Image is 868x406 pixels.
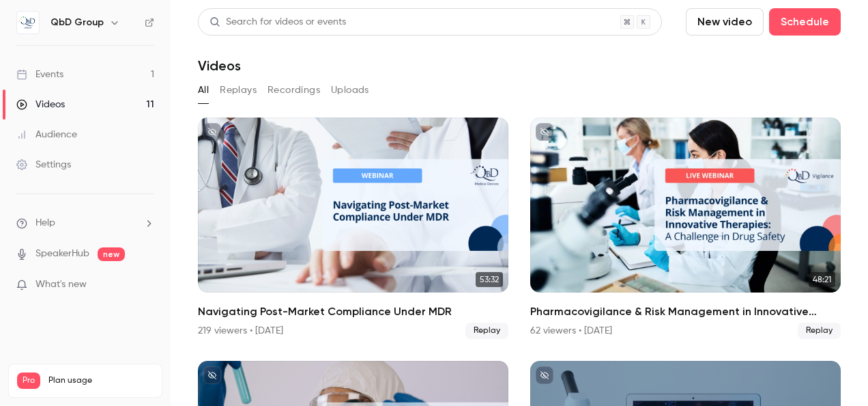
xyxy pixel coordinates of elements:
[98,247,125,261] span: new
[16,98,65,111] div: Videos
[198,8,841,398] section: Videos
[198,79,209,101] button: All
[198,118,508,339] a: 53:32Navigating Post-Market Compliance Under MDR219 viewers • [DATE]Replay
[530,118,841,339] a: 48:21Pharmacovigilance & Risk Management in Innovative Therapies: A Challenge in Drug Safety62 vi...
[530,118,841,339] li: Pharmacovigilance & Risk Management in Innovative Therapies: A Challenge in Drug Safety
[198,118,508,339] li: Navigating Post-Market Compliance Under MDR
[331,79,369,101] button: Uploads
[476,272,503,287] span: 53:32
[209,15,346,29] div: Search for videos or events
[198,303,508,320] h2: Navigating Post-Market Compliance Under MDR
[798,323,841,339] span: Replay
[536,366,553,384] button: unpublished
[203,366,221,384] button: unpublished
[536,123,553,141] button: unpublished
[35,278,87,292] span: What's new
[198,324,283,338] div: 219 viewers • [DATE]
[686,8,764,36] button: New video
[17,373,40,389] span: Pro
[203,123,221,141] button: unpublished
[530,324,612,338] div: 62 viewers • [DATE]
[769,8,841,36] button: Schedule
[35,216,55,230] span: Help
[16,128,77,141] div: Audience
[809,272,835,287] span: 48:21
[35,247,89,261] a: SpeakerHub
[48,375,154,386] span: Plan usage
[267,79,320,101] button: Recordings
[530,303,841,320] h2: Pharmacovigilance & Risk Management in Innovative Therapies: A Challenge in Drug Safety
[16,68,63,81] div: Events
[138,279,154,291] iframe: Noticeable Trigger
[220,79,257,101] button: Replays
[50,16,104,29] h6: QbD Group
[16,158,71,172] div: Settings
[198,57,241,74] h1: Videos
[465,323,508,339] span: Replay
[17,12,39,33] img: QbD Group
[16,216,154,230] li: help-dropdown-opener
